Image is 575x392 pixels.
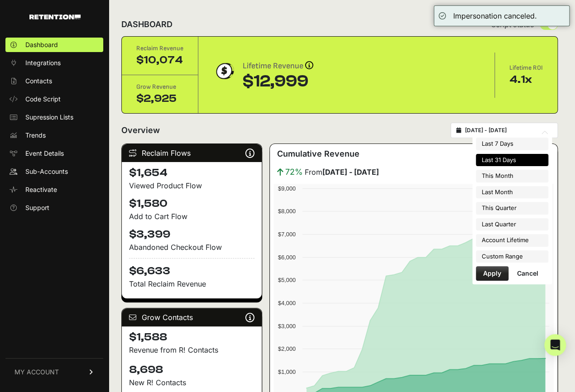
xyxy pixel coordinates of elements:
[476,202,548,215] li: This Quarter
[5,182,103,197] a: Reactivate
[25,76,52,86] span: Contacts
[453,10,537,21] div: Impersonation canceled.
[14,368,59,377] span: MY ACCOUNT
[305,167,379,177] span: From
[129,180,254,191] div: Viewed Product Flow
[29,14,81,19] img: Retention.com
[476,186,548,199] li: Last Month
[544,334,566,356] div: Open Intercom Messenger
[129,330,254,344] h4: $1,588
[129,242,254,253] div: Abandoned Checkout Flow
[25,113,73,122] span: Supression Lists
[129,166,254,180] h4: $1,654
[5,74,103,88] a: Contacts
[25,149,64,158] span: Event Details
[509,72,543,87] div: 4.1x
[5,110,103,124] a: Supression Lists
[278,323,296,330] text: $3,000
[476,138,548,150] li: Last 7 Days
[129,363,254,377] h4: 8,698
[25,167,68,176] span: Sub-Accounts
[25,203,49,212] span: Support
[25,95,61,104] span: Code Script
[243,72,313,91] div: $12,999
[476,234,548,247] li: Account Lifetime
[5,201,103,215] a: Support
[129,196,254,211] h4: $1,580
[5,146,103,161] a: Event Details
[476,154,548,167] li: Last 31 Days
[510,266,546,281] button: Cancel
[5,164,103,179] a: Sub-Accounts
[278,368,296,375] text: $1,000
[129,377,254,388] p: New R! Contacts
[278,185,296,192] text: $9,000
[5,56,103,70] a: Integrations
[129,258,254,278] h4: $6,633
[25,40,58,49] span: Dashboard
[121,124,160,137] h2: Overview
[136,53,183,67] div: $10,074
[278,254,296,261] text: $6,000
[129,211,254,222] div: Add to Cart Flow
[278,345,296,352] text: $2,000
[122,308,262,326] div: Grow Contacts
[136,44,183,53] div: Reclaim Revenue
[121,18,172,31] h2: DASHBOARD
[278,208,296,215] text: $8,000
[25,131,46,140] span: Trends
[129,344,254,355] p: Revenue from R! Contacts
[129,227,254,242] h4: $3,399
[213,60,235,82] img: dollar-coin-05c43ed7efb7bc0c12610022525b4bbbb207c7efeef5aecc26f025e68dcafac9.png
[278,300,296,306] text: $4,000
[476,218,548,231] li: Last Quarter
[476,170,548,182] li: This Month
[129,278,254,289] p: Total Reclaim Revenue
[243,60,313,72] div: Lifetime Revenue
[25,58,61,67] span: Integrations
[136,82,183,91] div: Grow Revenue
[5,38,103,52] a: Dashboard
[285,166,303,178] span: 72%
[476,266,508,281] button: Apply
[5,92,103,106] a: Code Script
[322,167,379,177] strong: [DATE] - [DATE]
[476,250,548,263] li: Custom Range
[122,144,262,162] div: Reclaim Flows
[25,185,57,194] span: Reactivate
[278,277,296,283] text: $5,000
[277,148,359,160] h3: Cumulative Revenue
[5,358,103,386] a: MY ACCOUNT
[136,91,183,106] div: $2,925
[509,63,543,72] div: Lifetime ROI
[278,231,296,238] text: $7,000
[5,128,103,143] a: Trends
